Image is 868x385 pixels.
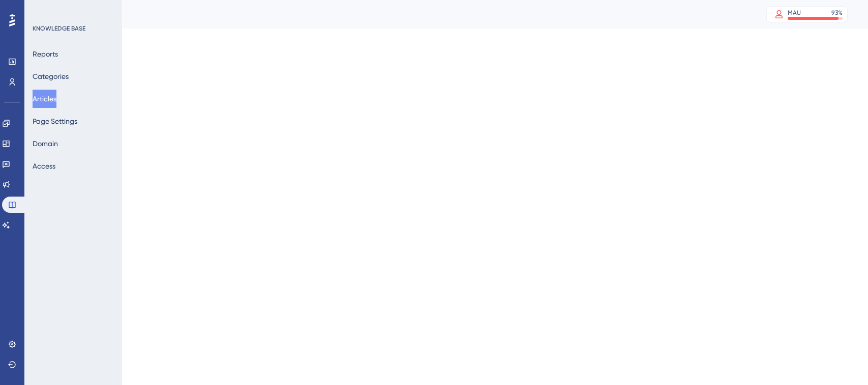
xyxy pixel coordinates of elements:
[33,24,85,33] div: KNOWLEDGE BASE
[788,9,801,17] div: MAU
[33,134,58,153] button: Domain
[33,90,56,108] button: Articles
[33,45,58,63] button: Reports
[33,112,77,130] button: Page Settings
[33,67,69,86] button: Categories
[33,157,55,175] button: Access
[831,9,843,17] div: 93 %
